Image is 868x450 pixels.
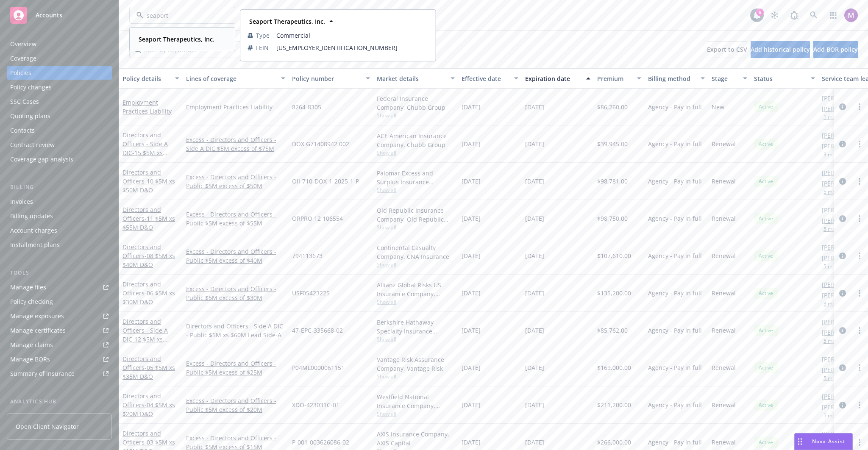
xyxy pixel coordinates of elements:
[751,41,810,58] button: Add historical policy
[648,139,702,148] span: Agency - Pay in full
[10,195,33,208] div: Invoices
[122,149,169,166] span: - 15 $5M xs $75M Side A DIC
[7,209,112,223] a: Billing updates
[597,400,631,409] span: $211,200.00
[186,74,276,83] div: Lines of coverage
[10,367,75,381] div: Summary of insurance
[377,149,455,156] span: Show all
[292,74,361,83] div: Policy number
[377,112,455,119] span: Show all
[122,243,175,269] a: Directors and Officers
[7,324,112,337] a: Manage certificates
[837,400,848,410] a: circleInformation
[7,353,112,366] a: Manage BORs
[648,103,702,111] span: Agency - Pay in full
[10,281,46,294] div: Manage files
[7,309,112,323] span: Manage exposures
[186,396,285,414] a: Excess - Directors and Officers - Public $5M excess of $20M
[522,68,594,89] button: Expiration date
[751,45,810,53] span: Add historical policy
[648,438,702,447] span: Agency - Pay in full
[712,438,736,447] span: Renewal
[837,288,848,298] a: circleInformation
[854,288,865,298] a: more
[292,438,349,447] span: P-001-003626086-02
[462,74,509,83] div: Effective date
[712,363,736,372] span: Renewal
[597,289,631,297] span: $135,200.00
[823,376,840,381] button: 5 more
[122,177,175,194] span: - 10 $5M xs $50M D&O
[122,317,169,352] a: Directors and Officers - Side A DIC
[377,94,455,112] div: Federal Insurance Company, Chubb Group
[292,289,330,297] span: USF05423225
[854,437,865,447] a: more
[648,326,702,335] span: Agency - Pay in full
[10,353,50,366] div: Manage BORs
[462,139,481,148] span: [DATE]
[143,11,218,20] input: Filter by keyword
[119,68,183,89] button: Policy details
[16,422,79,431] span: Open Client Navigator
[854,363,865,373] a: more
[7,281,112,294] a: Manage files
[10,209,53,223] div: Billing updates
[7,224,112,237] a: Account charges
[7,81,112,94] a: Policy changes
[648,74,696,83] div: Billing method
[757,439,774,446] span: Active
[249,17,325,25] strong: Seaport Therapeutics, Inc.
[648,177,702,186] span: Agency - Pay in full
[7,183,112,192] div: Billing
[712,139,736,148] span: Renewal
[256,31,270,40] span: Type
[525,74,581,83] div: Expiration date
[708,68,751,89] button: Stage
[7,109,112,123] a: Quoting plans
[292,400,339,409] span: XDO-423031C-01
[377,281,455,298] div: Allianz Global Risks US Insurance Company, Allianz
[597,251,631,260] span: $107,610.00
[597,438,631,447] span: $266,000.00
[712,74,738,83] div: Stage
[757,252,774,260] span: Active
[837,214,848,224] a: circleInformation
[757,178,774,185] span: Active
[186,210,285,228] a: Excess - Directors and Officers - Public $5M excess of $55M
[757,289,774,297] span: Active
[122,355,175,381] a: Directors and Officers
[122,252,175,269] span: - 08 $5M xs $40M D&O
[289,68,373,89] button: Policy number
[525,363,544,372] span: [DATE]
[754,74,806,83] div: Status
[377,336,455,343] span: Show all
[186,284,285,302] a: Excess - Directors and Officers - Public $5M excess of $30M
[122,364,175,381] span: - 05 $5M xs $35M D&O
[462,251,481,260] span: [DATE]
[766,7,783,24] a: Stop snowing
[597,74,632,83] div: Premium
[823,301,840,306] button: 3 more
[122,206,175,231] a: Directors and Officers
[186,135,285,153] a: Excess - Directors and Officers - Side A DIC $5M excess of $75M
[276,43,428,52] span: [US_EMPLOYER_IDENTIFICATION_NUMBER]
[854,176,865,186] a: more
[10,81,52,94] div: Policy changes
[36,12,62,19] span: Accounts
[712,289,736,297] span: Renewal
[757,401,774,409] span: Active
[525,139,544,148] span: [DATE]
[7,37,112,51] a: Overview
[377,224,455,231] span: Show all
[597,326,628,335] span: $85,762.00
[10,66,31,80] div: Policies
[377,74,445,83] div: Market details
[854,251,865,261] a: more
[712,177,736,186] span: Renewal
[712,400,736,409] span: Renewal
[292,103,321,111] span: 8264-8305
[757,364,774,372] span: Active
[292,326,343,335] span: 47-EPC-335668-02
[707,41,747,58] button: Export to CSV
[597,139,628,148] span: $39,945.00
